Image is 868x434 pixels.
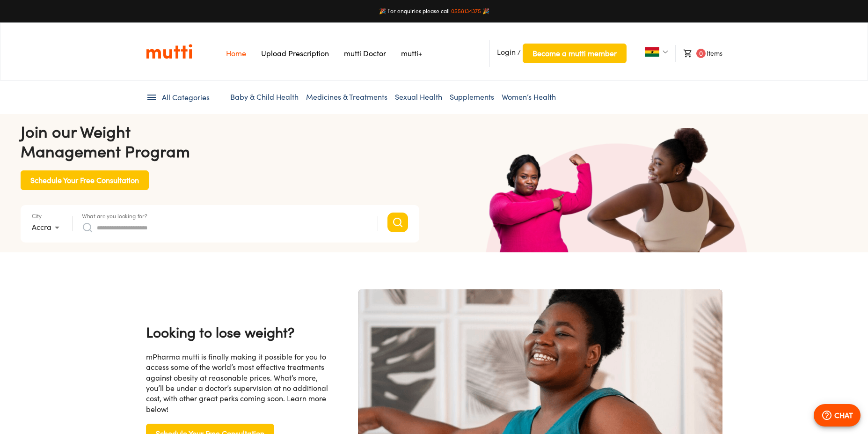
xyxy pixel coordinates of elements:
div: Accra [32,220,63,235]
a: Women’s Health [502,92,556,102]
button: Schedule Your Free Consultation [21,170,149,190]
li: Items [675,45,722,62]
a: Navigates to mutti+ page [401,49,422,58]
button: CHAT [814,404,861,427]
img: Logo [146,44,192,59]
button: Become a mutti member [523,44,627,63]
span: 0 [696,49,706,58]
label: City [32,213,42,219]
span: Schedule Your Free Consultation [30,174,139,187]
button: Search [387,213,408,232]
p: CHAT [834,410,853,421]
img: Dropdown [663,49,668,55]
h4: Looking to lose weight? [146,323,332,342]
label: What are you looking for? [82,213,147,219]
a: Navigates to Prescription Upload Page [261,49,329,58]
a: 0558134375 [451,7,481,15]
a: Link on the logo navigates to HomePage [146,44,192,59]
img: Ghana [645,47,659,57]
a: Navigates to mutti doctor website [344,49,386,58]
a: Navigates to Home Page [226,49,246,58]
span: All Categories [162,92,210,103]
a: Medicines & Treatments [306,92,387,102]
li: / [489,40,627,67]
h4: Join our Weight Management Program [21,122,419,161]
a: Supplements [450,92,494,102]
a: Schedule Your Free Consultation [21,175,149,183]
a: Sexual Health [395,92,442,102]
div: mPharma mutti is finally making it possible for you to access some of the world’s most effective ... [146,352,332,414]
a: Baby & Child Health [230,92,299,102]
span: Become a mutti member [532,47,617,60]
span: Login [497,47,516,57]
